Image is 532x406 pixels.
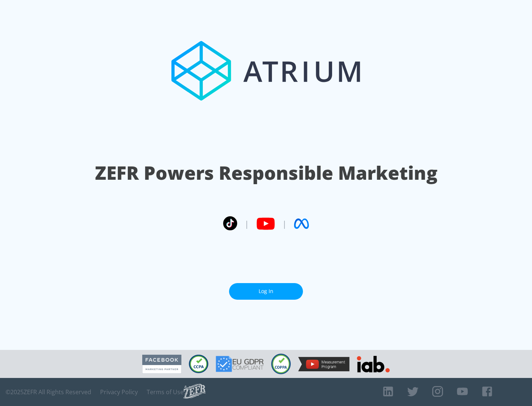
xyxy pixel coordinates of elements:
img: YouTube Measurement Program [298,357,349,371]
a: Privacy Policy [100,388,138,396]
span: | [245,218,249,229]
h1: ZEFR Powers Responsible Marketing [95,160,437,186]
span: | [282,218,287,229]
img: Facebook Marketing Partner [142,355,181,374]
img: GDPR Compliant [216,356,264,372]
img: CCPA Compliant [189,355,208,373]
a: Log In [229,283,303,300]
a: Terms of Use [147,388,184,396]
img: COPPA Compliant [271,354,291,374]
span: © 2025 ZEFR All Rights Reserved [6,388,91,396]
img: IAB [357,356,390,372]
